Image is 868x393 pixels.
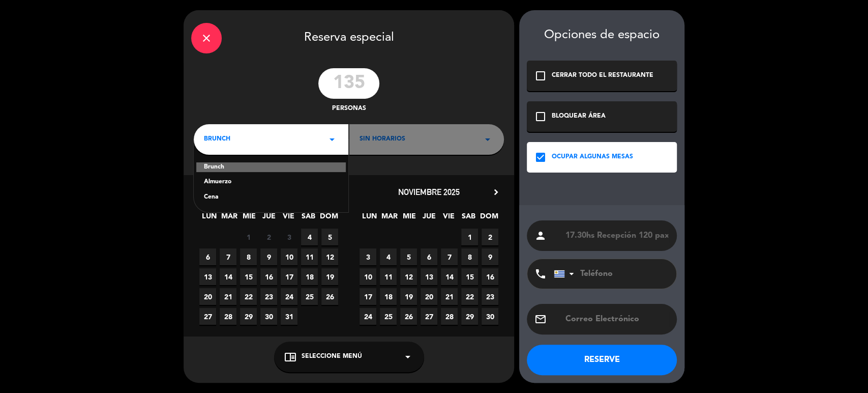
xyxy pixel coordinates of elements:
i: arrow_drop_down [482,133,494,146]
span: 22 [240,288,257,305]
span: 6 [199,248,216,265]
div: Reserva especial [184,10,514,63]
span: BRUNCH [204,134,230,145]
span: 6 [421,248,437,265]
span: JUE [421,210,437,227]
span: 28 [441,308,458,325]
div: Almuerzo [204,177,338,187]
i: arrow_drop_down [326,133,338,146]
span: 19 [321,268,338,285]
span: 16 [482,268,498,285]
span: 1 [240,229,257,245]
span: 30 [260,308,277,325]
span: 13 [421,268,437,285]
div: Uruguay: +598 [554,260,578,288]
i: phone [534,268,547,280]
span: personas [332,104,366,114]
i: person [534,230,547,242]
div: OCUPAR ALGUNAS MESAS [552,152,633,162]
span: 7 [441,248,458,265]
input: 0 [318,68,379,99]
span: 25 [380,308,397,325]
i: close [200,32,213,44]
span: 19 [400,288,417,305]
span: 12 [321,248,338,265]
span: 25 [301,288,318,305]
span: 29 [461,308,478,325]
span: 8 [240,248,257,265]
span: 26 [400,308,417,325]
span: 12 [400,268,417,285]
span: Seleccione Menú [302,352,362,362]
span: SAB [300,210,317,227]
span: Sin horarios [360,134,405,145]
i: check_box [534,151,547,163]
div: BLOQUEAR ÁREA [552,111,606,122]
i: email [534,313,547,325]
span: 21 [220,288,236,305]
span: DOM [320,210,337,227]
span: 2 [260,229,277,245]
span: 28 [220,308,236,325]
span: 24 [360,308,376,325]
i: chevron_right [491,187,501,198]
span: 17 [360,288,376,305]
div: Opciones de espacio [527,28,677,43]
span: 15 [240,268,257,285]
span: DOM [480,210,497,227]
span: 4 [380,248,397,265]
span: 11 [301,248,318,265]
span: 24 [281,288,297,305]
i: check_box_outline_blank [534,110,547,123]
span: 10 [281,248,297,265]
input: Teléfono [554,259,666,289]
span: 4 [301,229,318,245]
span: 27 [421,308,437,325]
span: VIE [440,210,457,227]
span: 20 [199,288,216,305]
span: 13 [199,268,216,285]
span: JUE [260,210,277,227]
span: 26 [321,288,338,305]
span: 9 [260,248,277,265]
span: LUN [361,210,378,227]
input: Correo Electrónico [564,312,669,326]
span: 22 [461,288,478,305]
span: 11 [380,268,397,285]
span: MAR [221,210,237,227]
span: 23 [260,288,277,305]
span: 14 [220,268,236,285]
span: 2 [482,229,498,245]
span: MIE [241,210,257,227]
span: 16 [260,268,277,285]
span: 17 [281,268,297,285]
div: CERRAR TODO EL RESTAURANTE [552,71,653,81]
span: 15 [461,268,478,285]
span: 5 [321,229,338,245]
span: 8 [461,248,478,265]
i: arrow_drop_down [402,351,414,363]
span: noviembre 2025 [398,187,460,197]
span: 29 [240,308,257,325]
i: chrome_reader_mode [284,351,296,363]
span: 3 [281,229,297,245]
span: MAR [381,210,398,227]
span: 10 [360,268,376,285]
span: SAB [460,210,477,227]
span: 30 [482,308,498,325]
button: RESERVE [527,345,677,375]
span: 3 [360,248,376,265]
span: 5 [400,248,417,265]
span: 21 [441,288,458,305]
span: VIE [280,210,297,227]
span: 20 [421,288,437,305]
span: 23 [482,288,498,305]
span: 18 [380,288,397,305]
span: 7 [220,248,236,265]
i: check_box_outline_blank [534,70,547,82]
div: Cena [204,192,338,203]
span: 9 [482,248,498,265]
span: LUN [201,210,218,227]
span: 31 [281,308,297,325]
input: Nombre [564,229,669,243]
